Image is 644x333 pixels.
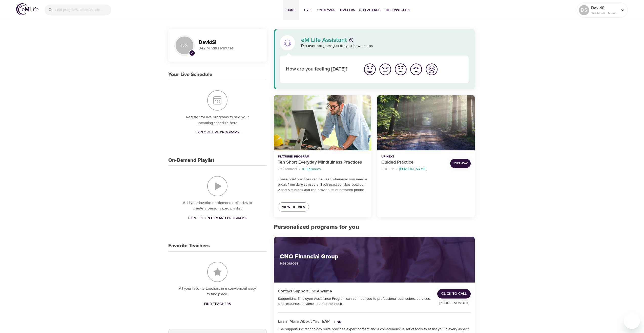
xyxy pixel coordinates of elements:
h3: Favorite Teachers [168,243,210,249]
p: Add your favorite on-demand episodes to create a personalized playlist. [178,200,257,212]
h5: Learn More About Your EAP [278,319,330,324]
p: [PHONE_NUMBER] [437,301,471,306]
button: I'm feeling ok [393,62,408,77]
button: Ten Short Everyday Mindfulness Practices [274,95,371,150]
button: I'm feeling great [362,62,378,77]
p: Ten Short Everyday Mindfulness Practices [278,159,367,166]
img: good [378,62,392,76]
a: Link [334,320,341,324]
img: Your Live Schedule [207,90,227,111]
span: Teachers [340,7,355,13]
button: Join Now [450,159,471,168]
img: bad [409,62,423,76]
button: Guided Practice [377,95,475,150]
span: Click to Call [441,291,467,297]
img: eM Life Assistant [283,39,292,47]
p: Register for live programs to see your upcoming schedule here. [178,114,257,126]
span: Explore Live Programs [195,129,239,136]
p: These brief practices can be used whenever you need a break from daily stressors. Each practice t... [278,177,367,193]
a: Click to Call [437,289,471,299]
input: Find programs, teachers, etc... [55,5,111,15]
h2: Personalized programs for you [274,223,475,231]
p: On-Demand [278,167,297,172]
span: Find Teachers [204,301,231,307]
p: All your favorite teachers in a convienient easy to find place. [178,286,257,297]
span: Home [285,7,297,13]
span: Live [301,7,313,13]
nav: breadcrumb [278,166,367,173]
button: I'm feeling worst [424,62,439,77]
img: great [363,62,377,76]
span: Explore On-Demand Programs [188,215,246,221]
img: logo [16,3,38,15]
li: · [396,166,397,173]
p: Featured Program [278,154,367,159]
span: The Connection [384,7,409,13]
h3: DavidSl [199,40,261,45]
p: How are you feeling [DATE]? [286,66,356,73]
h2: CNO Financial Group [280,253,469,260]
p: 342 Mindful Minutes [591,11,618,15]
p: DavidSl [591,5,618,11]
a: Explore Live Programs [193,128,241,137]
p: 3:30 PM [381,167,394,172]
span: On-Demand [317,7,336,13]
span: Join Now [453,161,468,166]
img: worst [425,62,439,76]
iframe: Button to launch messaging window [624,313,640,329]
h3: On-Demand Playlist [168,157,214,163]
p: Up Next [381,154,446,159]
button: I'm feeling good [378,62,393,77]
img: ok [394,62,408,76]
p: eM Life Assistant [301,37,347,43]
span: 1% Challenge [359,7,380,13]
p: [PERSON_NAME] [399,167,426,172]
a: Find Teachers [202,299,233,309]
p: Discover programs just for you in two steps [301,43,469,49]
a: View Details [278,202,309,212]
div: SupportLinc Employee Assistance Program can connect you to professional counselors, services, and... [278,296,431,306]
p: 342 Mindful Minutes [199,45,261,51]
h3: Your Live Schedule [168,72,212,78]
p: Guided Practice [381,159,446,166]
a: Explore On-Demand Programs [186,214,248,223]
h5: Contact SupportLinc Anytime [278,289,332,294]
span: View Details [282,204,305,210]
li: · [299,166,300,173]
p: Resources [280,260,469,266]
button: I'm feeling bad [408,62,424,77]
div: DS [579,5,589,15]
div: DS [174,35,195,56]
img: On-Demand Playlist [207,176,227,196]
p: 10 Episodes [302,167,321,172]
img: Favorite Teachers [207,262,227,282]
nav: breadcrumb [381,166,446,173]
